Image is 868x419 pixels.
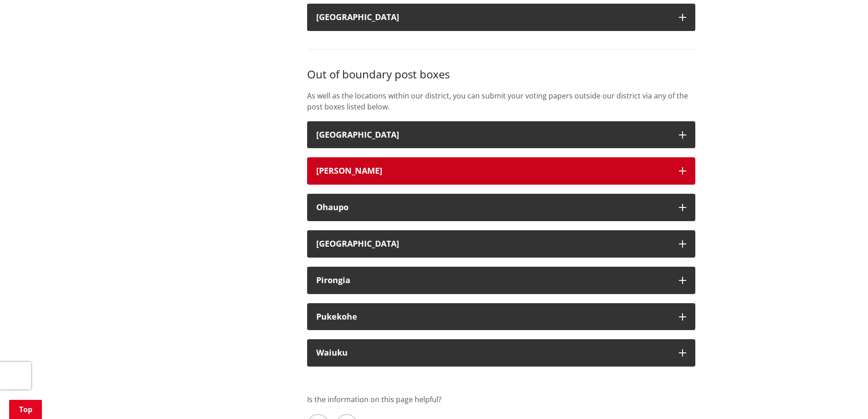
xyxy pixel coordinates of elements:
[307,194,695,221] button: Ohaupo
[316,202,349,212] strong: Ohaupo
[9,400,42,419] a: Top
[307,303,695,331] button: Pukekohe
[307,394,695,405] p: Is the information on this page helpful?
[307,339,695,367] button: Waiuku
[316,129,399,140] strong: [GEOGRAPHIC_DATA]
[307,4,695,31] button: [GEOGRAPHIC_DATA]
[316,276,670,285] div: Pirongia
[316,238,399,249] strong: [GEOGRAPHIC_DATA]
[826,381,859,414] iframe: Messenger Launcher
[316,311,357,322] strong: Pukekohe
[307,121,695,149] button: [GEOGRAPHIC_DATA]
[307,230,695,258] button: [GEOGRAPHIC_DATA]
[316,347,348,358] strong: Waiuku
[307,267,695,294] button: Pirongia
[307,68,695,81] h3: Out of boundary post boxes
[316,165,382,176] strong: [PERSON_NAME]
[307,157,695,185] button: [PERSON_NAME]
[307,90,695,112] p: As well as the locations within our district, you can submit your voting papers outside our distr...
[316,13,670,22] div: [GEOGRAPHIC_DATA]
